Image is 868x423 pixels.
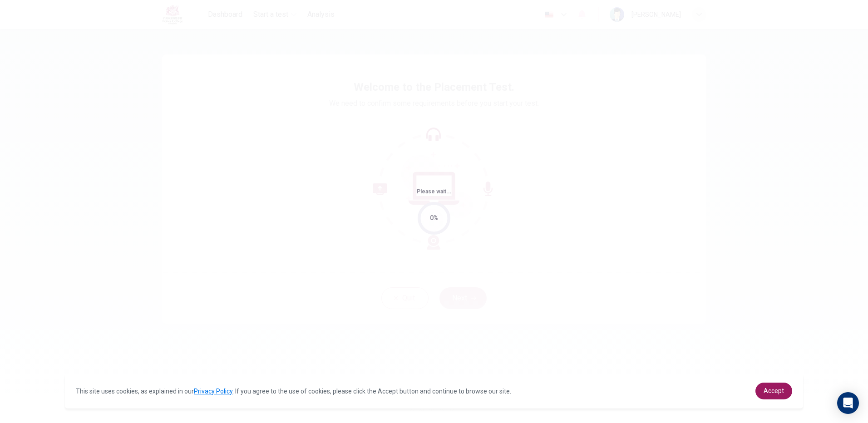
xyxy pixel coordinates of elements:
[417,188,452,195] span: Please wait...
[430,213,439,223] div: 0%
[764,387,784,394] span: Accept
[755,383,792,399] a: dismiss cookie message
[194,388,232,395] a: Privacy Policy
[76,388,511,395] span: This site uses cookies, as explained in our . If you agree to the use of cookies, please click th...
[65,374,803,408] div: cookieconsent
[837,392,859,414] div: Open Intercom Messenger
